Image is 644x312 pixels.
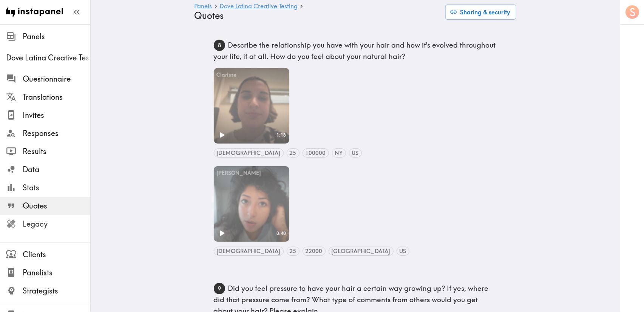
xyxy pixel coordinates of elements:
[23,267,90,278] span: Panelists
[195,3,212,10] a: Panels
[332,149,346,157] span: NY
[195,10,439,21] h4: Quotes
[23,31,90,42] span: Panels
[23,201,90,211] span: Quotes
[287,247,299,255] span: 25
[23,146,90,157] span: Results
[23,110,90,120] span: Invites
[445,5,516,20] button: Sharing & security
[23,164,90,175] span: Data
[630,6,636,19] span: S
[303,247,325,255] span: 22000
[287,149,299,157] span: 25
[23,182,90,193] span: Stats
[349,149,361,157] span: US
[214,40,496,61] span: Describe the relationship you have with your hair and how it's evolved throughout your life, if a...
[397,247,409,255] span: US
[303,149,329,157] span: 100000
[23,74,90,84] span: Questionnaire
[218,42,221,49] text: 8
[23,286,90,296] span: Strategists
[214,225,230,242] button: Play
[23,92,90,102] span: Translations
[214,247,283,255] span: [DEMOGRAPHIC_DATA]
[6,53,90,63] span: Dove Latina Creative Testing
[277,230,288,237] span: 0:40
[214,68,289,82] div: Clarisse
[219,3,298,10] a: Dove Latina Creative Testing
[277,132,288,139] span: 1:18
[218,285,221,292] text: 9
[214,127,230,144] button: Play
[23,249,90,260] span: Clients
[23,219,90,229] span: Legacy
[329,247,393,255] span: [GEOGRAPHIC_DATA]
[214,149,283,157] span: [DEMOGRAPHIC_DATA]
[625,5,640,20] button: S
[23,128,90,139] span: Responses
[214,166,289,180] div: [PERSON_NAME]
